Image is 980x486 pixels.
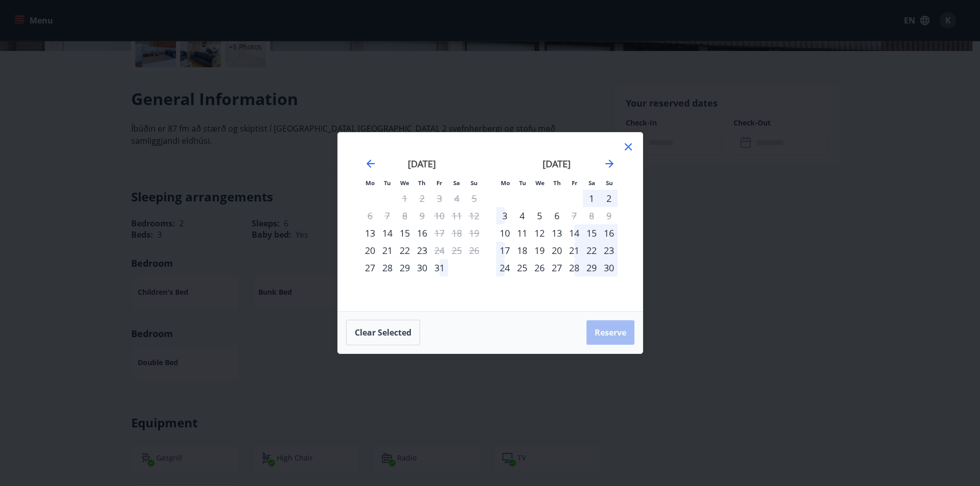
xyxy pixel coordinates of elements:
div: Only check in available [361,242,379,259]
small: Su [606,179,613,187]
td: Not available. Thursday, October 9, 2025 [413,207,431,224]
td: Choose Saturday, November 15, 2025 as your check-in date. It’s available. [583,224,600,242]
td: Not available. Friday, October 10, 2025 [431,207,448,224]
td: Not available. Sunday, October 5, 2025 [465,190,483,207]
td: Choose Wednesday, October 15, 2025 as your check-in date. It’s available. [396,224,413,242]
td: Choose Wednesday, October 29, 2025 as your check-in date. It’s available. [396,259,413,276]
div: 26 [531,259,548,276]
div: 2 [600,190,618,207]
small: Sa [453,179,460,187]
td: Not available. Saturday, November 8, 2025 [583,207,600,224]
td: Not available. Saturday, October 11, 2025 [448,207,465,224]
td: Not available. Monday, October 6, 2025 [361,207,379,224]
td: Not available. Saturday, October 4, 2025 [448,190,465,207]
td: Choose Saturday, November 22, 2025 as your check-in date. It’s available. [583,242,600,259]
div: 15 [396,224,413,242]
strong: [DATE] [543,158,571,170]
td: Not available. Tuesday, October 7, 2025 [379,207,396,224]
td: Choose Wednesday, November 19, 2025 as your check-in date. It’s available. [531,242,548,259]
td: Choose Wednesday, November 26, 2025 as your check-in date. It’s available. [531,259,548,276]
td: Choose Tuesday, November 4, 2025 as your check-in date. It’s available. [513,207,531,224]
div: 3 [496,207,513,224]
td: Not available. Sunday, October 12, 2025 [465,207,483,224]
div: 24 [496,259,513,276]
td: Not available. Saturday, October 18, 2025 [448,224,465,242]
small: Mo [501,179,510,187]
td: Not available. Friday, October 24, 2025 [431,242,448,259]
td: Choose Tuesday, November 11, 2025 as your check-in date. It’s available. [513,224,531,242]
td: Choose Saturday, November 1, 2025 as your check-in date. It’s available. [583,190,600,207]
small: Su [471,179,478,187]
td: Choose Wednesday, October 22, 2025 as your check-in date. It’s available. [396,242,413,259]
div: 30 [600,259,618,276]
td: Choose Sunday, November 30, 2025 as your check-in date. It’s available. [600,259,618,276]
div: 31 [431,259,448,276]
td: Choose Sunday, November 16, 2025 as your check-in date. It’s available. [600,224,618,242]
div: 25 [513,259,531,276]
td: Choose Thursday, November 27, 2025 as your check-in date. It’s available. [548,259,566,276]
div: 14 [379,224,396,242]
div: Only check in available [496,224,513,242]
div: 17 [496,242,513,259]
td: Not available. Thursday, October 2, 2025 [413,190,431,207]
div: 22 [396,242,413,259]
div: 29 [396,259,413,276]
td: Not available. Friday, November 7, 2025 [566,207,583,224]
div: Calendar [350,145,630,299]
td: Choose Tuesday, October 21, 2025 as your check-in date. It’s available. [379,242,396,259]
div: 6 [548,207,566,224]
td: Choose Monday, November 10, 2025 as your check-in date. It’s available. [496,224,513,242]
div: 29 [583,259,600,276]
td: Choose Tuesday, October 14, 2025 as your check-in date. It’s available. [379,224,396,242]
div: 28 [566,259,583,276]
td: Choose Friday, October 31, 2025 as your check-in date. It’s available. [431,259,448,276]
div: 4 [513,207,531,224]
td: Choose Sunday, November 23, 2025 as your check-in date. It’s available. [600,242,618,259]
td: Choose Monday, October 27, 2025 as your check-in date. It’s available. [361,259,379,276]
div: 20 [548,242,566,259]
div: 15 [583,224,600,242]
td: Choose Wednesday, November 5, 2025 as your check-in date. It’s available. [531,207,548,224]
td: Choose Friday, November 28, 2025 as your check-in date. It’s available. [566,259,583,276]
div: 19 [531,242,548,259]
td: Choose Thursday, November 20, 2025 as your check-in date. It’s available. [548,242,566,259]
strong: [DATE] [408,158,436,170]
td: Not available. Sunday, October 26, 2025 [465,242,483,259]
div: 1 [583,190,600,207]
td: Choose Friday, November 21, 2025 as your check-in date. It’s available. [566,242,583,259]
td: Not available. Wednesday, October 1, 2025 [396,190,413,207]
small: Fr [572,179,577,187]
small: Mo [365,179,375,187]
td: Choose Thursday, October 30, 2025 as your check-in date. It’s available. [413,259,431,276]
div: 23 [600,242,618,259]
div: Move forward to switch to the next month. [603,158,616,170]
div: Only check in available [361,224,379,242]
td: Choose Tuesday, October 28, 2025 as your check-in date. It’s available. [379,259,396,276]
div: 21 [379,242,396,259]
small: Tu [519,179,526,187]
td: Choose Monday, November 17, 2025 as your check-in date. It’s available. [496,242,513,259]
td: Choose Saturday, November 29, 2025 as your check-in date. It’s available. [583,259,600,276]
td: Choose Friday, November 14, 2025 as your check-in date. It’s available. [566,224,583,242]
button: Clear selected [346,320,420,345]
td: Choose Monday, November 3, 2025 as your check-in date. It’s available. [496,207,513,224]
div: 21 [566,242,583,259]
small: We [535,179,545,187]
td: Not available. Wednesday, October 8, 2025 [396,207,413,224]
div: 14 [566,224,583,242]
div: Move backward to switch to the previous month. [364,158,377,170]
td: Choose Monday, October 20, 2025 as your check-in date. It’s available. [361,242,379,259]
div: 16 [600,224,618,242]
div: 5 [531,207,548,224]
small: Th [418,179,426,187]
td: Not available. Sunday, October 19, 2025 [465,224,483,242]
small: Sa [589,179,595,187]
div: 11 [513,224,531,242]
div: Only check in available [361,259,379,276]
div: Only check out available [431,224,448,242]
div: 12 [531,224,548,242]
small: Tu [384,179,391,187]
td: Choose Thursday, November 6, 2025 as your check-in date. It’s available. [548,207,566,224]
div: 13 [548,224,566,242]
small: Th [553,179,561,187]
